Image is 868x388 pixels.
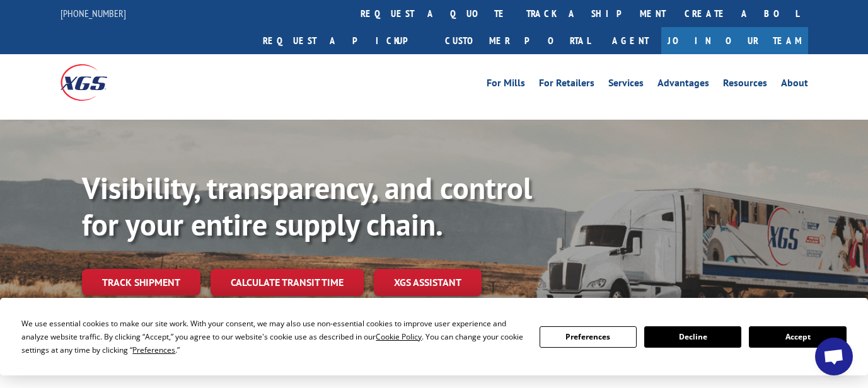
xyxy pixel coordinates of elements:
a: Customer Portal [436,27,599,54]
a: About [781,78,808,92]
a: Track shipment [82,269,200,295]
button: Accept [749,326,846,348]
a: For Retailers [539,78,594,92]
a: Calculate transit time [211,269,364,296]
b: Visibility, transparency, and control for your entire supply chain. [82,168,532,244]
a: XGS ASSISTANT [374,269,482,296]
button: Decline [644,326,741,348]
a: Open chat [815,338,853,375]
button: Preferences [540,326,637,348]
a: Advantages [657,78,709,92]
a: Agent [599,27,661,54]
span: Cookie Policy [376,331,422,342]
a: [PHONE_NUMBER] [61,7,126,20]
a: Services [608,78,644,92]
a: Resources [723,78,767,92]
a: For Mills [487,78,525,92]
a: Request a pickup [253,27,436,54]
div: We use essential cookies to make our site work. With your consent, we may also use non-essential ... [21,317,524,357]
span: Preferences [132,345,175,355]
a: Join Our Team [661,27,808,54]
